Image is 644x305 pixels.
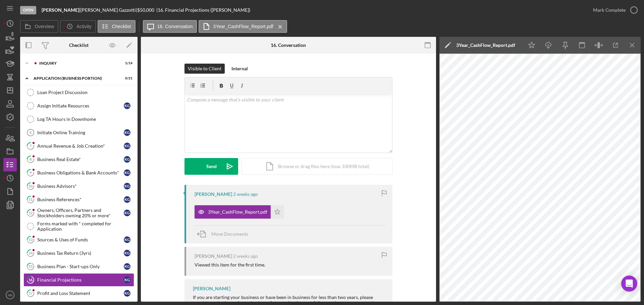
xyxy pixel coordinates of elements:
button: 3Year_CashFlow_Report.pdf [199,20,287,33]
a: 6Initiate Online TrainingKG [23,126,134,139]
a: Forms marked with * completed for Application [23,220,134,233]
div: [PERSON_NAME] Gazzotti | [80,7,137,13]
div: Viewed this item for the first time. [195,262,265,268]
div: K G [124,236,130,243]
a: Loan Project Discussion [23,86,134,99]
div: | 16. Financial Projections ([PERSON_NAME]) [156,7,250,13]
button: Internal [228,64,251,74]
tspan: 9 [30,170,32,175]
div: Business Tax Return (3yrs) [37,250,124,256]
a: 17Profit and Loss StatementKG [23,287,134,300]
div: Business Advisors* [37,183,124,189]
div: Forms marked with * completed for Application [37,221,134,232]
tspan: 14 [29,251,33,255]
button: 16. Conversation [143,20,197,33]
div: 1 / 14 [120,61,132,65]
div: APPLICATION (BUSINESS PORTION) [34,76,116,80]
label: 16. Conversation [157,24,193,29]
b: [PERSON_NAME] [42,7,79,13]
a: 15Business Plan - Start-ups OnlyKG [23,260,134,273]
div: Internal [231,64,248,74]
div: 3Year_CashFlow_Report.pdf [456,43,515,48]
div: Mark Complete [593,3,626,17]
div: [PERSON_NAME] [193,286,230,291]
div: K G [124,290,130,297]
label: 3Year_CashFlow_Report.pdf [213,24,273,29]
label: Overview [35,24,54,29]
span: $50,000 [137,7,154,13]
button: Checklist [98,20,136,33]
tspan: 17 [29,291,33,295]
div: [PERSON_NAME] [195,192,232,197]
a: 8Business Real Estate*KG [23,153,134,166]
tspan: 11 [29,197,33,202]
div: K G [124,156,130,163]
button: Mark Complete [586,3,641,17]
time: 2025-09-03 17:08 [233,253,258,259]
div: K G [124,143,130,149]
label: Checklist [112,24,131,29]
a: 10Business Advisors*KG [23,179,134,193]
div: K G [124,183,130,189]
div: Profit and Loss Statement [37,291,124,296]
a: Assign Initiate ResourcesKG [23,99,134,112]
tspan: 15 [29,264,33,269]
div: Visible to Client [188,64,221,74]
tspan: 7 [30,144,32,148]
div: Open Intercom Messenger [621,276,637,292]
div: Financial Projections [37,277,124,283]
div: K G [124,196,130,203]
div: Checklist [69,43,89,48]
a: 16Financial ProjectionsKG [23,273,134,287]
tspan: 16 [29,278,33,282]
a: 9Business Obligations & Bank Accounts*KG [23,166,134,179]
button: Overview [20,20,58,33]
div: K G [124,129,130,136]
a: 12Owners, Officers, Partners and Stockholders owning 20% or more*KG [23,206,134,220]
div: Assign Initiate Resources [37,103,124,108]
button: Move Documents [195,226,255,242]
div: K G [124,169,130,176]
div: Open [20,6,36,14]
div: K G [124,263,130,270]
time: 2025-09-03 17:10 [233,192,258,197]
label: Activity [76,24,91,29]
tspan: 13 [29,237,33,242]
div: Owners, Officers, Partners and Stockholders owning 20% or more* [37,208,124,218]
a: Log TA Hours in Downhome [23,112,134,126]
div: Annual Revenue & Job Creation* [37,143,124,149]
div: 0 / 21 [120,76,132,80]
text: NB [8,293,12,297]
div: Sources & Uses of Funds [37,237,124,242]
a: 11Business References*KG [23,193,134,206]
tspan: 12 [29,211,33,215]
a: 7Annual Revenue & Job Creation*KG [23,139,134,153]
div: | [42,7,80,13]
button: Activity [60,20,96,33]
a: 14Business Tax Return (3yrs)KG [23,246,134,260]
button: 3Year_CashFlow_Report.pdf [195,205,284,219]
tspan: 10 [29,184,33,188]
button: Send [184,158,238,175]
a: 13Sources & Uses of FundsKG [23,233,134,246]
div: Loan Project Discussion [37,90,134,95]
div: K G [124,277,130,283]
div: Log TA Hours in Downhome [37,117,134,122]
div: Business References* [37,197,124,202]
div: INQUIRY [39,61,116,65]
div: K G [124,102,130,109]
div: 3Year_CashFlow_Report.pdf [208,209,267,215]
div: K G [124,250,130,256]
div: [PERSON_NAME] [195,253,232,259]
div: Initiate Online Training [37,130,124,135]
button: NB [3,288,17,302]
div: 16. Conversation [271,43,306,48]
span: Move Documents [211,231,248,237]
div: Business Plan - Start-ups Only [37,264,124,269]
tspan: 8 [30,157,32,161]
div: Send [206,158,217,175]
div: Business Real Estate* [37,157,124,162]
div: Business Obligations & Bank Accounts* [37,170,124,175]
button: Visible to Client [184,64,225,74]
div: K G [124,210,130,216]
